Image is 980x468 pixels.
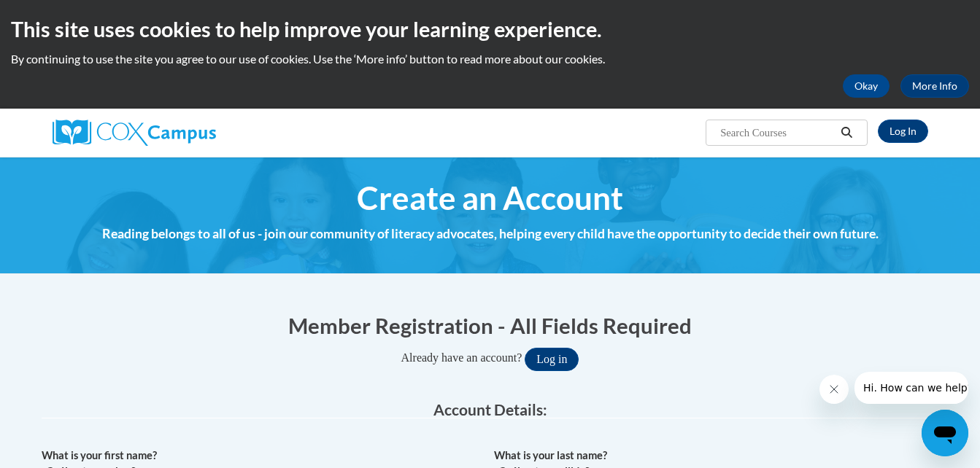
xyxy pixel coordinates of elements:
[357,179,623,217] span: Create an Account
[878,120,928,143] a: Log In
[922,410,968,456] iframe: Button to launch messaging window
[42,311,939,340] h1: Member Registration - All Fields Required
[836,124,857,141] button: Search
[843,74,890,98] button: Okay
[42,225,939,243] h4: Reading belongs to all of us - join our community of literacy advocates, helping every child have...
[11,51,969,67] p: By continuing to use the site you agree to our use of cookies. Use the ‘More info’ button to read...
[719,124,836,141] input: Search Courses
[401,351,522,364] span: Already have an account?
[53,120,216,146] img: Cox Campus
[854,372,968,404] iframe: Message from company
[525,348,579,371] button: Log in
[433,400,547,418] span: Account Details:
[9,10,118,22] span: Hi. How can we help?
[900,74,969,98] a: More Info
[819,375,849,404] iframe: Close message
[11,15,969,44] h2: This site uses cookies to help improve your learning experience.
